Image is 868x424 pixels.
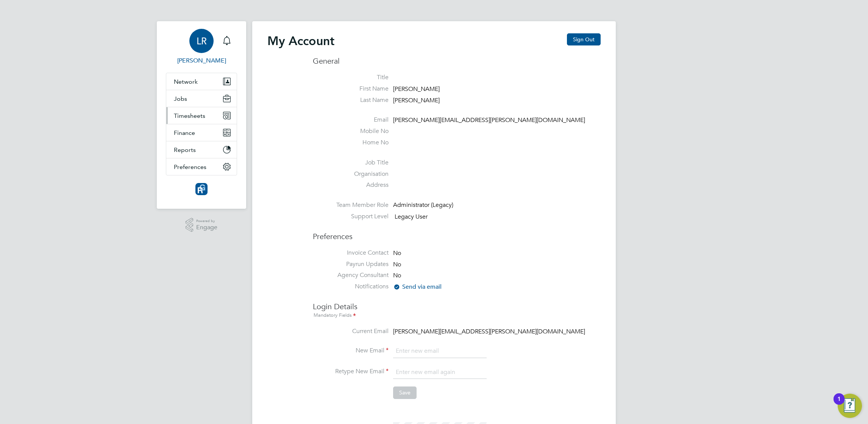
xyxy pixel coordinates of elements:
[186,218,218,232] a: Powered byEngage
[313,159,389,167] label: Job Title
[196,224,217,231] span: Engage
[395,213,428,221] span: Legacy User
[393,201,465,209] div: Administrator (Legacy)
[393,97,440,104] span: [PERSON_NAME]
[166,183,237,195] a: Go to home page
[166,73,237,90] button: Network
[166,29,237,65] a: LR[PERSON_NAME]
[313,224,601,241] h3: Preferences
[195,183,208,195] img: resourcinggroup-logo-retina.png
[313,311,601,320] div: Mandatory Fields
[313,347,389,355] label: New Email
[157,21,246,209] nav: Main navigation
[197,36,207,46] span: LR
[837,399,841,409] div: 1
[313,260,389,268] label: Payrun Updates
[393,85,440,93] span: [PERSON_NAME]
[393,386,417,399] button: Save
[313,170,389,178] label: Organisation
[567,33,601,45] button: Sign Out
[313,283,389,291] label: Notifications
[313,96,389,104] label: Last Name
[313,139,389,147] label: Home No
[174,78,198,85] span: Network
[174,146,196,153] span: Reports
[393,249,401,257] span: No
[313,213,389,221] label: Support Level
[174,112,205,119] span: Timesheets
[166,56,237,65] span: Leanne Rayner
[166,141,237,158] button: Reports
[393,283,442,291] span: Send via email
[313,56,601,66] h3: General
[313,74,389,81] label: Title
[393,261,401,268] span: No
[313,271,389,279] label: Agency Consultant
[313,368,389,375] label: Retype New Email
[393,328,585,335] span: [PERSON_NAME][EMAIL_ADDRESS][PERSON_NAME][DOMAIN_NAME]
[196,218,217,224] span: Powered by
[174,95,187,102] span: Jobs
[313,294,601,320] h3: Login Details
[313,116,389,124] label: Email
[267,33,334,49] h2: My Account
[313,181,389,189] label: Address
[313,327,389,335] label: Current Email
[174,129,195,136] span: Finance
[393,272,401,280] span: No
[313,127,389,135] label: Mobile No
[174,163,206,171] span: Preferences
[166,107,237,124] button: Timesheets
[166,158,237,175] button: Preferences
[313,201,389,209] label: Team Member Role
[393,344,487,358] input: Enter new email
[166,124,237,141] button: Finance
[166,90,237,107] button: Jobs
[393,366,487,379] input: Enter new email again
[838,394,862,418] button: Open Resource Center, 1 new notification
[313,249,389,257] label: Invoice Contact
[313,85,389,93] label: First Name
[393,117,585,124] span: [PERSON_NAME][EMAIL_ADDRESS][PERSON_NAME][DOMAIN_NAME]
